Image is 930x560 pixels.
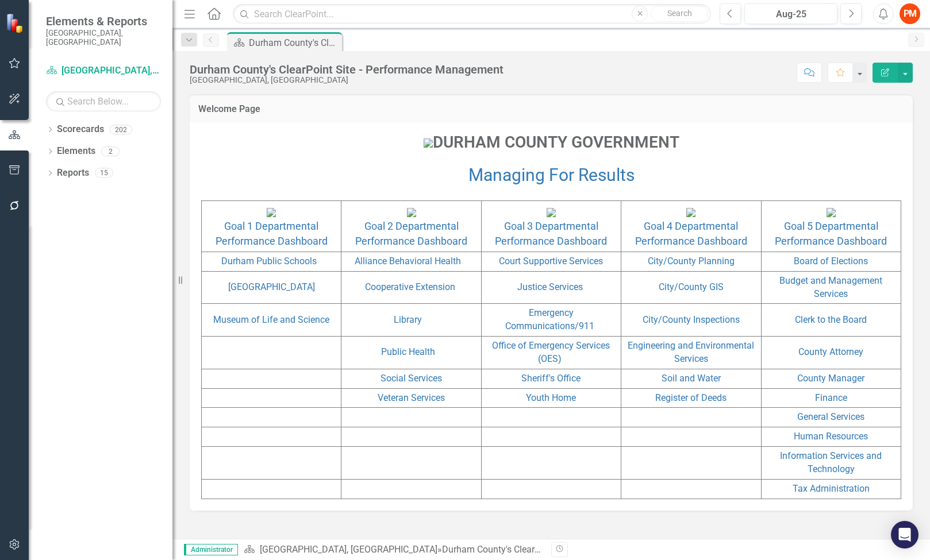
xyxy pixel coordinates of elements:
[260,544,437,555] a: [GEOGRAPHIC_DATA], [GEOGRAPHIC_DATA]
[57,167,89,180] a: Reports
[184,544,238,555] span: Administrator
[521,373,581,384] a: Sheriff's Office
[407,208,416,217] img: goal%202%20icon.PNG
[355,256,461,267] a: Alliance Behavioral Health
[748,7,833,21] div: Aug-25
[775,220,887,247] a: Goal 5 Departmental Performance Dashboard
[900,3,920,24] button: PM
[213,314,329,325] a: Museum of Life and Science
[394,314,422,325] a: Library
[110,125,132,134] div: 202
[198,104,904,114] h3: Welcome Page
[365,281,455,292] a: Cooperative Extension
[495,220,607,247] a: Goal 3 Departmental Performance Dashboard
[190,76,504,84] div: [GEOGRAPHIC_DATA], [GEOGRAPHIC_DATA]
[827,208,836,217] img: goal%205%20icon.PNG
[655,392,727,403] a: Register of Deeds
[249,36,339,50] div: Durham County's ClearPoint Site - Performance Management
[505,307,594,331] a: Emergency Communications/911
[795,314,867,325] a: Clerk to the Board
[686,208,695,217] img: goal%204%20icon.PNG
[46,14,161,28] span: Elements & Reports
[46,28,161,47] small: [GEOGRAPHIC_DATA], [GEOGRAPHIC_DATA]
[643,314,740,325] a: City/County Inspections
[794,431,868,442] a: Human Resources
[46,64,161,78] a: [GEOGRAPHIC_DATA], [GEOGRAPHIC_DATA]
[442,544,689,555] div: Durham County's ClearPoint Site - Performance Management
[424,133,679,152] span: DURHAM COUNTY GOVERNMENT
[797,373,864,384] a: County Manager
[468,165,635,185] a: Managing For Results
[101,146,120,156] div: 2
[228,281,315,292] a: [GEOGRAPHIC_DATA]
[267,208,276,217] img: goal%201%20icon%20v2.PNG
[526,392,576,403] a: Youth Home
[244,543,543,557] div: »
[233,4,711,24] input: Search ClearPoint...
[659,281,724,292] a: City/County GIS
[635,220,747,247] a: Goal 4 Departmental Performance Dashboard
[57,145,95,158] a: Elements
[891,521,919,549] div: Open Intercom Messenger
[797,411,864,422] a: General Services
[648,256,735,267] a: City/County Planning
[628,340,754,364] a: Engineering and Environmental Services
[499,256,603,267] a: Court Supportive Services
[381,373,442,384] a: Social Services
[381,346,435,357] a: Public Health
[492,340,610,364] a: Office of Emergency Services (OES)
[815,392,847,403] a: Finance
[651,6,708,22] button: Search
[779,275,882,299] a: Budget and Management Services
[794,256,868,267] a: Board of Elections
[378,392,445,403] a: Veteran Services
[46,91,161,111] input: Search Below...
[424,138,433,148] img: Logo.png
[667,9,692,18] span: Search
[6,13,26,33] img: ClearPoint Strategy
[190,63,504,76] div: Durham County's ClearPoint Site - Performance Management
[216,220,328,247] a: Goal 1 Departmental Performance Dashboard
[780,450,882,474] a: Information Services and Technology
[744,3,837,24] button: Aug-25
[793,483,870,494] a: Tax Administration
[547,208,556,217] img: goal%203%20icon.PNG
[95,168,113,178] div: 15
[57,123,104,136] a: Scorecards
[798,346,863,357] a: County Attorney
[662,373,721,384] a: Soil and Water
[517,281,583,292] a: Justice Services
[355,220,467,247] a: Goal 2 Departmental Performance Dashboard
[221,256,317,267] a: Durham Public Schools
